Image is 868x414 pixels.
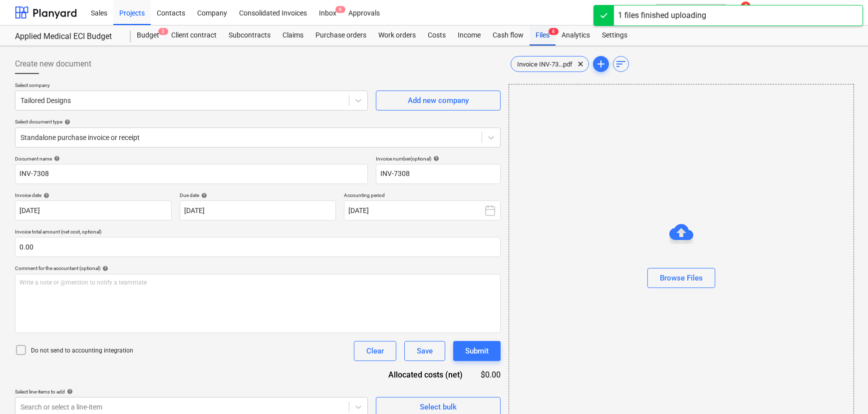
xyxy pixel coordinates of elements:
[309,25,372,45] a: Purchase orders
[479,369,501,380] div: $0.00
[618,9,706,21] div: 1 files finished uploading
[371,369,479,380] div: Allocated costs (net)
[376,90,501,110] button: Add new company
[465,344,489,357] div: Submit
[487,25,530,45] a: Cash flow
[404,341,445,361] button: Save
[511,56,589,72] div: Invoice INV-73...pdf
[165,25,223,45] a: Client contract
[372,25,422,45] a: Work orders
[100,265,108,271] span: help
[660,271,703,284] div: Browse Files
[15,237,501,257] input: Invoice total amount (net cost, optional)
[615,58,627,70] span: sort
[452,25,487,45] a: Income
[344,192,501,200] p: Accounting period
[15,58,91,70] span: Create new document
[180,192,336,198] div: Due date
[422,25,452,45] a: Costs
[41,192,49,198] span: help
[408,94,469,107] div: Add new company
[199,192,207,198] span: help
[556,25,596,45] a: Analytics
[511,60,579,68] span: Invoice INV-73...pdf
[31,346,133,355] p: Do not send to accounting integration
[180,200,336,220] input: Due date not specified
[376,155,501,162] div: Invoice number (optional)
[277,25,309,45] a: Claims
[453,341,501,361] button: Submit
[15,200,172,220] input: Invoice date not specified
[420,400,457,413] div: Select bulk
[530,25,556,45] a: Files8
[52,155,60,161] span: help
[431,155,439,161] span: help
[344,200,501,220] button: [DATE]
[376,164,501,184] input: Invoice number
[596,25,633,45] a: Settings
[15,118,501,125] div: Select document type
[15,228,501,237] p: Invoice total amount (net cost, optional)
[62,119,70,125] span: help
[15,31,119,42] div: Applied Medical ECI Budget
[335,6,345,13] span: 6
[530,25,556,45] div: Files
[131,25,165,45] div: Budget
[15,388,368,395] div: Select line-items to add
[15,82,368,90] p: Select company
[158,28,168,35] span: 2
[15,192,172,198] div: Invoice date
[354,341,396,361] button: Clear
[417,344,433,357] div: Save
[223,25,277,45] a: Subcontracts
[549,28,559,35] span: 8
[575,58,586,70] span: clear
[595,58,607,70] span: add
[366,344,384,357] div: Clear
[15,265,501,271] div: Comment for the accountant (optional)
[647,268,715,288] button: Browse Files
[15,155,368,162] div: Document name
[131,25,165,45] a: Budget2
[65,388,73,394] span: help
[15,164,368,184] input: Document name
